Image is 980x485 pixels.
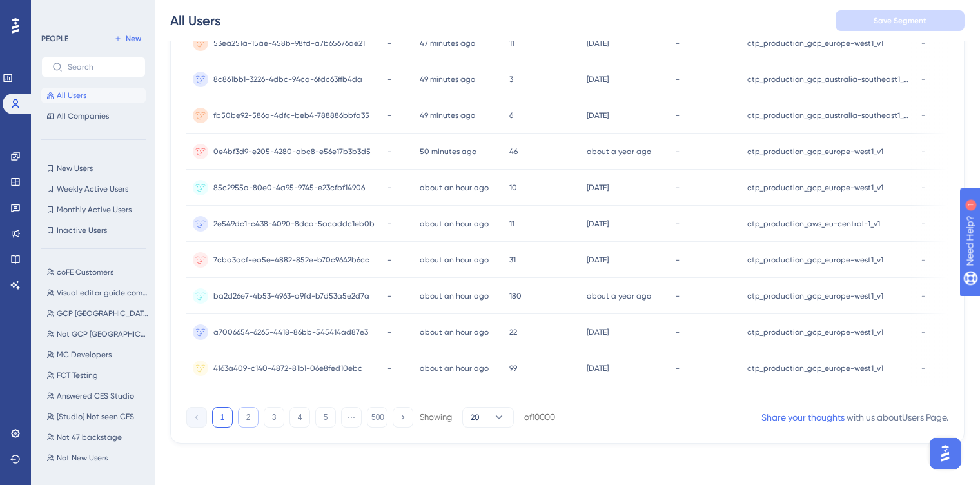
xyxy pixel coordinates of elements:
[110,31,146,46] button: New
[57,308,148,319] span: GCP [GEOGRAPHIC_DATA], Not New
[587,255,609,264] time: [DATE]
[41,409,153,424] button: [Studio] Not seen CES
[41,430,153,445] button: Not 47 backstage
[747,38,883,48] span: ctp_production_gcp_europe-west1_v1
[676,255,680,265] span: -
[676,110,680,121] span: -
[57,184,128,194] span: Weekly Active Users
[41,347,153,362] button: MC Developers
[57,370,98,381] span: FCT Testing
[587,364,609,373] time: [DATE]
[921,110,925,121] span: -
[747,219,880,229] span: ctp_production_aws_eu-central-1_v1
[676,291,680,301] span: -
[676,74,680,84] span: -
[921,183,925,193] span: -
[509,219,514,229] span: 11
[587,328,609,337] time: [DATE]
[921,219,925,229] span: -
[387,110,391,121] span: -
[587,75,609,84] time: [DATE]
[676,38,680,48] span: -
[57,267,113,277] span: coFE Customers
[57,453,108,463] span: Not New Users
[57,111,109,121] span: All Companies
[509,110,513,121] span: 6
[170,12,220,30] div: All Users
[41,306,153,321] button: GCP [GEOGRAPHIC_DATA], Not New
[420,183,489,192] time: about an hour ago
[57,329,148,339] span: Not GCP [GEOGRAPHIC_DATA], Not New
[587,183,609,192] time: [DATE]
[587,292,651,301] time: about a year ago
[341,407,362,428] button: ⋯
[509,74,513,84] span: 3
[420,75,475,84] time: 49 minutes ago
[509,291,522,301] span: 180
[747,110,908,121] span: ctp_production_gcp_australia-southeast1_v1
[387,146,391,157] span: -
[387,363,391,373] span: -
[126,34,141,44] span: New
[213,327,368,337] span: a7006654-6265-4418-86bb-545414ad87e3
[57,391,134,401] span: Answered CES Studio
[676,327,680,337] span: -
[747,74,908,84] span: ctp_production_gcp_australia-southeast1_v1
[587,39,609,48] time: [DATE]
[921,146,925,157] span: -
[926,434,965,473] iframe: UserGuiding AI Assistant Launcher
[747,146,883,157] span: ctp_production_gcp_europe-west1_v1
[420,219,489,228] time: about an hour ago
[57,225,107,235] span: Inactive Users
[41,108,146,124] button: All Companies
[387,327,391,337] span: -
[420,292,489,301] time: about an hour ago
[213,291,369,301] span: ba2d26e7-4b53-4963-a9fd-b7d53a5e2d7a
[41,223,146,238] button: Inactive Users
[41,326,153,342] button: Not GCP [GEOGRAPHIC_DATA], Not New
[41,264,153,280] button: coFE Customers
[41,202,146,217] button: Monthly Active Users
[747,255,883,265] span: ctp_production_gcp_europe-west1_v1
[213,255,369,265] span: 7cba3acf-ea5e-4882-852e-b70c9642b6cc
[387,291,391,301] span: -
[747,363,883,373] span: ctp_production_gcp_europe-west1_v1
[462,407,514,428] button: 20
[238,407,259,428] button: 2
[387,255,391,265] span: -
[509,183,517,193] span: 10
[213,38,365,48] span: 53ea251a-15ae-458b-98fd-a7b65676ae21
[761,412,845,422] a: Share your thoughts
[420,111,475,120] time: 49 minutes ago
[747,183,883,193] span: ctp_production_gcp_europe-west1_v1
[41,88,146,103] button: All Users
[41,388,153,404] button: Answered CES Studio
[41,450,153,466] button: Not New Users
[921,255,925,265] span: -
[509,255,516,265] span: 31
[921,74,925,84] span: -
[41,34,68,44] div: PEOPLE
[921,291,925,301] span: -
[747,291,883,301] span: ctp_production_gcp_europe-west1_v1
[921,363,925,373] span: -
[57,163,93,173] span: New Users
[57,90,86,101] span: All Users
[57,204,132,215] span: Monthly Active Users
[387,74,391,84] span: -
[524,411,555,423] div: of 10000
[213,110,369,121] span: fb50be92-586a-4dfc-beb4-788886bbfa35
[747,327,883,337] span: ctp_production_gcp_europe-west1_v1
[315,407,336,428] button: 5
[420,39,475,48] time: 47 minutes ago
[836,10,965,31] button: Save Segment
[41,181,146,197] button: Weekly Active Users
[212,407,233,428] button: 1
[213,363,362,373] span: 4163a409-c140-4872-81b1-06e8fed10ebc
[509,363,517,373] span: 99
[41,161,146,176] button: New Users
[41,368,153,383] button: FCT Testing
[213,74,362,84] span: 8c861bb1-3226-4dbc-94ca-6fdc63ffb4da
